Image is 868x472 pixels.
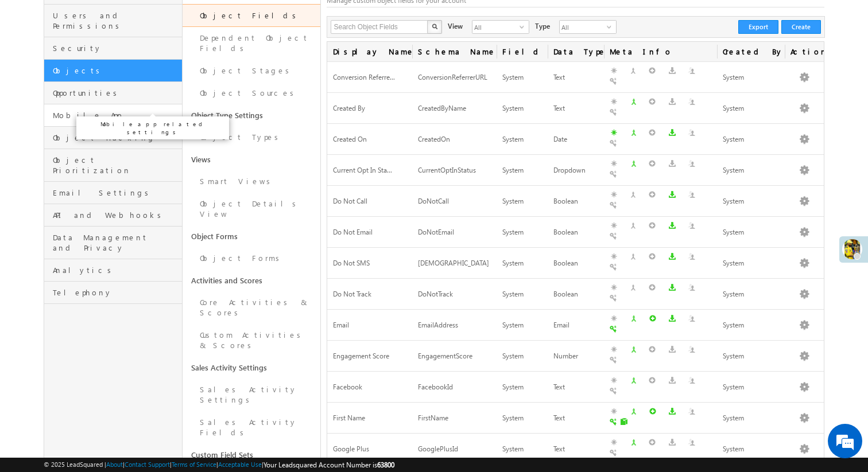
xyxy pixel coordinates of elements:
em: Start Chat [156,353,208,369]
a: Object Types [183,126,321,149]
a: Object Forms [183,225,321,247]
img: Search [432,24,437,29]
span: Meta Info [604,42,717,61]
div: Type [535,20,550,32]
div: System [723,196,779,208]
div: System [723,319,779,331]
div: [DEMOGRAPHIC_DATA] [418,258,491,270]
div: Date [553,134,598,146]
span: Actions [785,42,824,61]
a: Telephony [44,282,182,304]
div: DoNotEmail [418,227,491,239]
a: Custom Activities & Scores [183,324,321,357]
a: Object Prioritization [44,149,182,182]
a: Mobile App [44,104,182,127]
div: Boolean [553,258,598,270]
span: Users and Permissions [53,10,179,31]
span: Analytics [53,265,179,275]
div: System [502,319,541,331]
div: View [448,20,463,32]
span: Do Not SMS [333,259,370,267]
span: Objects [53,65,179,76]
span: Google Plus [333,444,369,453]
p: Mobile app related settings [81,120,224,136]
a: Users and Permissions [44,5,182,37]
img: d_60004797649_company_0_60004797649 [20,60,48,75]
a: Sales Activity Fields [183,411,321,444]
a: Core Activities & Scores [183,291,321,324]
div: Text [553,103,598,115]
a: Smart Views [183,170,321,193]
div: DoNotTrack [418,288,491,301]
div: ConversionReferrerURL [418,72,491,84]
div: System [723,288,779,301]
a: Email Settings [44,182,182,204]
a: Object Sources [183,82,321,104]
span: Created On [333,135,367,143]
span: Data Management and Privacy [53,232,179,253]
span: Conversion Referre... [333,73,395,81]
a: Object Fields [183,4,321,27]
a: Analytics [44,259,182,282]
button: Create [781,20,821,34]
div: DoNotCall [418,196,491,208]
a: Terms of Service [172,461,216,468]
div: System [723,350,779,362]
span: Field Type [497,42,547,61]
div: Text [553,381,598,393]
div: System [502,227,541,239]
span: 63800 [377,461,394,469]
span: Do Not Email [333,228,373,236]
a: Custom Field Sets [183,444,321,466]
span: Telephony [53,287,179,298]
a: API and Webhooks [44,204,182,227]
span: First Name [333,414,365,422]
a: Object Forms [183,247,321,270]
textarea: Type your message and hit 'Enter' [15,106,210,344]
span: Current Opt In Sta... [333,166,392,174]
a: Security [44,37,182,60]
div: Boolean [553,227,598,239]
div: CreatedByName [418,103,491,115]
div: System [502,288,541,301]
a: Objects [44,60,182,82]
span: All [472,21,520,33]
div: Text [553,443,598,455]
div: System [502,350,541,362]
span: Opportunities [53,88,179,98]
div: Text [553,72,598,84]
div: System [502,412,541,424]
div: System [502,443,541,455]
div: CreatedOn [418,134,491,146]
div: Number [553,350,598,362]
span: Schema Name [412,42,497,61]
a: Views [183,149,321,170]
span: Email [333,321,349,329]
span: Engagement Score [333,352,389,360]
div: EngagementScore [418,350,491,362]
div: System [502,103,541,115]
div: System [502,165,541,177]
div: System [502,196,541,208]
span: Do Not Track [333,290,371,298]
div: CurrentOptInStatus [418,165,491,177]
a: Sales Activity Settings [183,357,321,379]
div: System [723,72,779,84]
div: System [723,103,779,115]
a: Sales Activity Settings [183,379,321,411]
div: Dropdown [553,165,598,177]
span: Your Leadsquared Account Number is [263,461,394,469]
div: FirstName [418,412,491,424]
a: Contact Support [125,461,170,468]
a: Dependent Object Fields [183,27,321,60]
span: API and Webhooks [53,210,179,220]
div: System [723,134,779,146]
div: Text [553,412,598,424]
span: © 2025 LeadSquared | | | | | [44,459,394,470]
span: Email Settings [53,188,179,198]
a: Acceptable Use [218,461,262,468]
span: Object Tracking [53,132,179,143]
div: System [723,258,779,270]
span: Facebook [333,383,362,391]
div: Chat with us now [60,60,193,75]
